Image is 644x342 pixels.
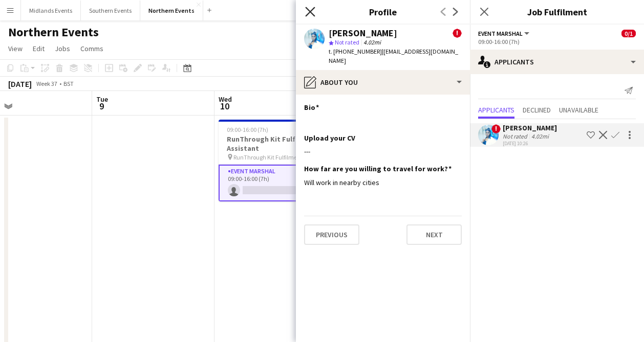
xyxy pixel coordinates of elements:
[4,42,27,55] a: View
[33,44,45,53] span: Edit
[559,106,598,113] span: Unavailable
[491,124,501,133] span: !
[296,70,470,95] div: About you
[227,126,268,133] span: 09:00-16:00 (7h)
[8,25,99,40] h1: Northern Events
[503,140,557,147] div: [DATE] 10:26
[529,132,551,140] div: 4.02mi
[21,1,81,20] button: Midlands Events
[219,120,333,201] app-job-card: 09:00-16:00 (7h)0/1RunThrough Kit Fulfilment Assistant RunThrough Kit Fulfilment Assistant1 RoleE...
[80,44,103,53] span: Comms
[34,80,59,87] span: Week 37
[219,165,333,201] app-card-role: Event Marshal1A0/109:00-16:00 (7h)
[219,134,333,153] h3: RunThrough Kit Fulfilment Assistant
[478,30,531,37] button: Event Marshal
[81,1,140,20] button: Southern Events
[335,38,359,46] span: Not rated
[503,132,529,140] div: Not rated
[453,29,462,38] span: !
[304,178,462,187] div: Will work in nearby cities
[478,106,514,113] span: Applicants
[621,30,636,37] span: 0/1
[296,5,470,18] h3: Profile
[329,48,458,64] span: | [EMAIL_ADDRESS][DOMAIN_NAME]
[523,106,551,113] span: Declined
[8,79,32,89] div: [DATE]
[406,224,462,245] button: Next
[304,133,355,143] h3: Upload your CV
[304,103,319,112] h3: Bio
[8,44,23,53] span: View
[63,80,74,87] div: BST
[470,50,644,74] div: Applicants
[55,44,70,53] span: Jobs
[304,164,452,173] h3: How far are you willing to travel for work?
[361,38,383,46] span: 4.02mi
[95,100,108,112] span: 9
[503,123,557,132] div: [PERSON_NAME]
[329,29,397,38] div: [PERSON_NAME]
[470,5,644,18] h3: Job Fulfilment
[329,48,382,55] span: t. [PHONE_NUMBER]
[233,153,310,161] span: RunThrough Kit Fulfilment Assistant
[140,1,203,20] button: Northern Events
[478,30,523,37] span: Event Marshal
[96,95,108,104] span: Tue
[76,42,108,55] a: Comms
[304,147,462,156] div: ---
[217,100,232,112] span: 10
[478,38,636,45] div: 09:00-16:00 (7h)
[29,42,49,55] a: Edit
[304,224,359,245] button: Previous
[219,95,232,104] span: Wed
[51,42,74,55] a: Jobs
